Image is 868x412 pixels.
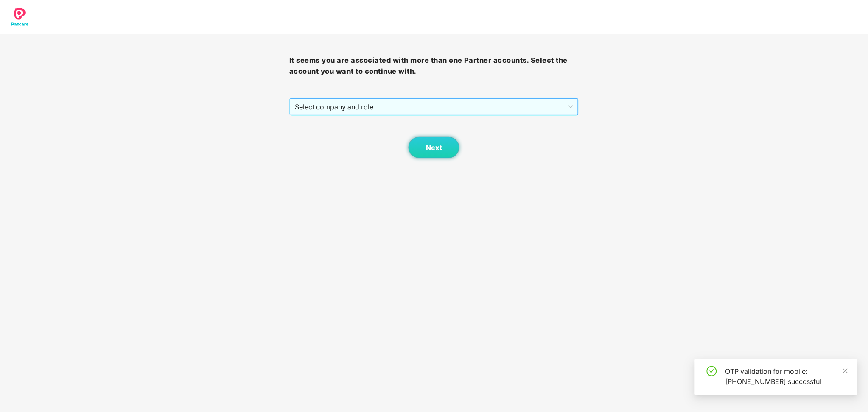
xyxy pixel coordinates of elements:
div: OTP validation for mobile: [PHONE_NUMBER] successful [725,366,848,387]
h3: It seems you are associated with more than one Partner accounts. Select the account you want to c... [289,55,579,77]
button: Next [409,137,459,158]
span: check-circle [707,366,717,376]
span: Next [426,144,442,152]
span: Select company and role [295,99,573,115]
span: close [843,368,848,374]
